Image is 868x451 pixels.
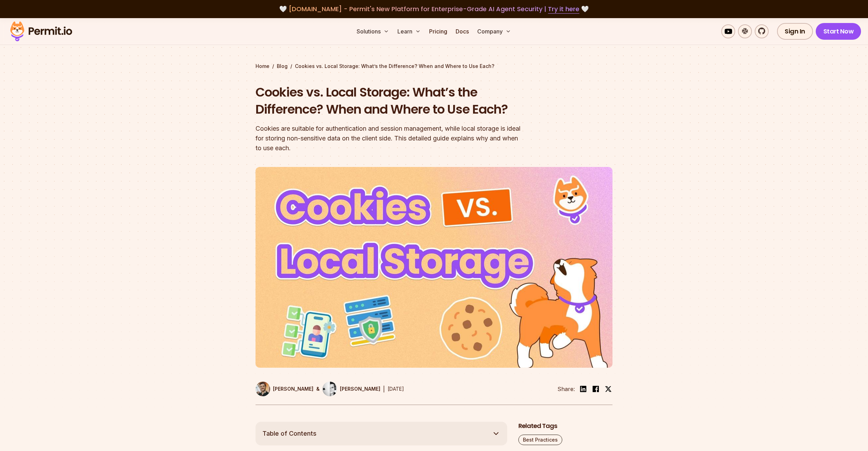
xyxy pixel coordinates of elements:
[383,385,385,393] div: |
[256,63,612,70] div: / /
[7,20,75,43] img: Permit logo
[605,385,612,392] img: twitter
[262,429,317,438] span: Table of Contents
[453,24,472,38] a: Docs
[426,24,450,38] a: Pricing
[256,382,270,396] img: Daniel Bass
[256,422,507,445] button: Table of Contents
[316,385,320,392] p: &
[518,422,612,430] h2: Related Tags
[322,382,380,396] a: [PERSON_NAME]
[256,124,523,153] div: Cookies are suitable for authentication and session management, while local storage is ideal for ...
[277,63,288,70] a: Blog
[17,4,851,14] div: 🤍 🤍
[592,385,600,393] img: facebook
[256,84,523,118] h1: Cookies vs. Local Storage: What’s the Difference? When and Where to Use Each?
[548,5,579,14] a: Try it here
[256,63,269,70] a: Home
[354,24,392,38] button: Solutions
[557,385,575,393] li: Share:
[273,385,313,392] p: [PERSON_NAME]
[340,385,380,392] p: [PERSON_NAME]
[289,5,579,13] span: [DOMAIN_NAME] - Permit's New Platform for Enterprise-Grade AI Agent Security |
[777,23,813,40] a: Sign In
[322,382,337,396] img: Filip Grebowski
[579,385,587,393] img: linkedin
[256,167,612,368] img: Cookies vs. Local Storage: What’s the Difference? When and Where to Use Each?
[518,435,562,445] a: Best Practices
[256,382,313,396] a: [PERSON_NAME]
[388,386,404,392] time: [DATE]
[816,23,861,40] a: Start Now
[395,24,424,38] button: Learn
[474,24,514,38] button: Company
